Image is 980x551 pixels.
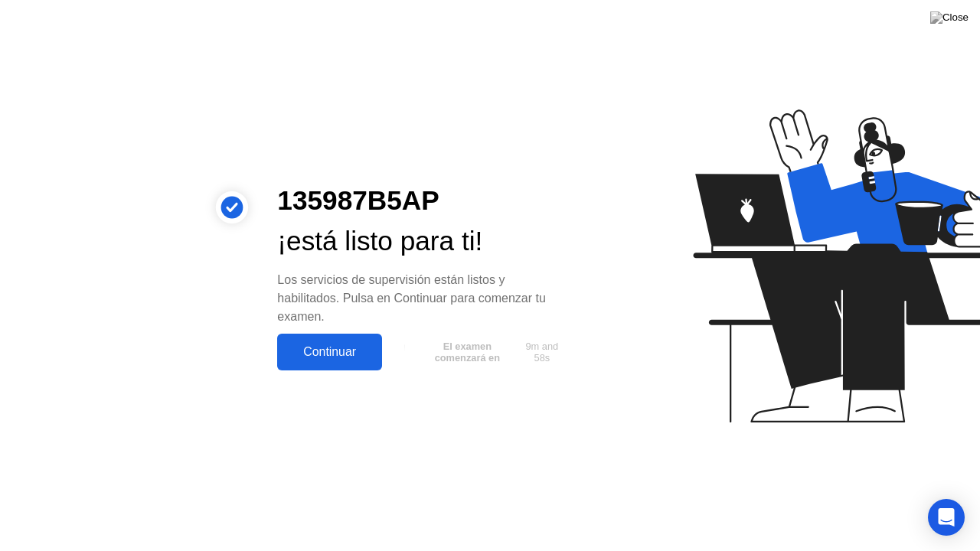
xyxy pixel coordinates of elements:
[390,337,570,367] button: El examen comenzará en9m and 58s
[277,181,570,221] div: 135987B5AP
[277,271,570,326] div: Los servicios de supervisión están listos y habilitados. Pulsa en Continuar para comenzar tu examen.
[520,341,564,364] span: 9m and 58s
[282,345,377,359] div: Continuar
[930,11,969,24] img: Close
[277,334,382,370] button: Continuar
[928,499,965,536] div: Open Intercom Messenger
[277,221,570,262] div: ¡está listo para ti!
